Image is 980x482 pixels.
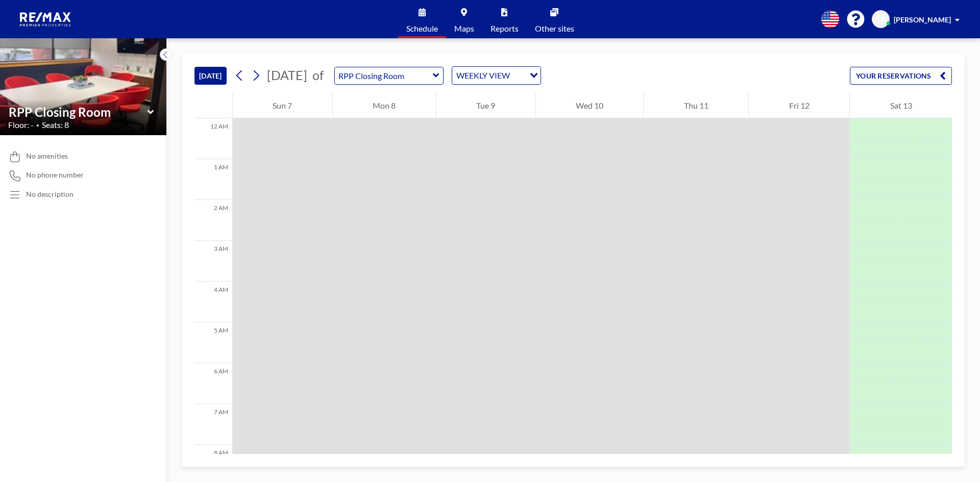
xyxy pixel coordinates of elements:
span: [DATE] [267,67,307,83]
span: Reports [491,24,519,33]
span: Other sites [535,24,574,33]
span: [PERSON_NAME] [894,15,951,24]
img: organization-logo [16,9,76,30]
span: No phone number [26,170,84,180]
div: Sun 7 [233,93,332,118]
div: 2 AM [194,200,232,241]
span: of [312,67,324,83]
span: Seats: 8 [42,120,69,130]
input: Search for option [513,69,524,82]
div: Search for option [452,67,541,84]
input: RPP Closing Room [9,105,148,119]
div: Mon 8 [333,93,436,118]
div: 1 AM [194,159,232,200]
div: 12 AM [194,118,232,159]
div: 4 AM [194,282,232,322]
div: Fri 12 [749,93,849,118]
div: Thu 11 [644,93,748,118]
button: [DATE] [194,67,227,85]
div: Wed 10 [536,93,644,118]
button: YOUR RESERVATIONS [850,67,952,85]
input: RPP Closing Room [335,67,433,84]
span: WEEKLY VIEW [454,69,512,82]
span: Schedule [406,24,438,33]
div: 7 AM [194,404,232,445]
span: Maps [454,24,474,33]
div: 5 AM [194,322,232,363]
span: No amenities [26,151,68,161]
div: No description [26,190,73,199]
span: • [36,122,39,129]
div: Sat 13 [850,93,952,118]
div: 6 AM [194,363,232,404]
div: Tue 9 [436,93,535,118]
span: Floor: - [8,120,34,130]
div: 3 AM [194,241,232,282]
span: LB [877,15,885,24]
